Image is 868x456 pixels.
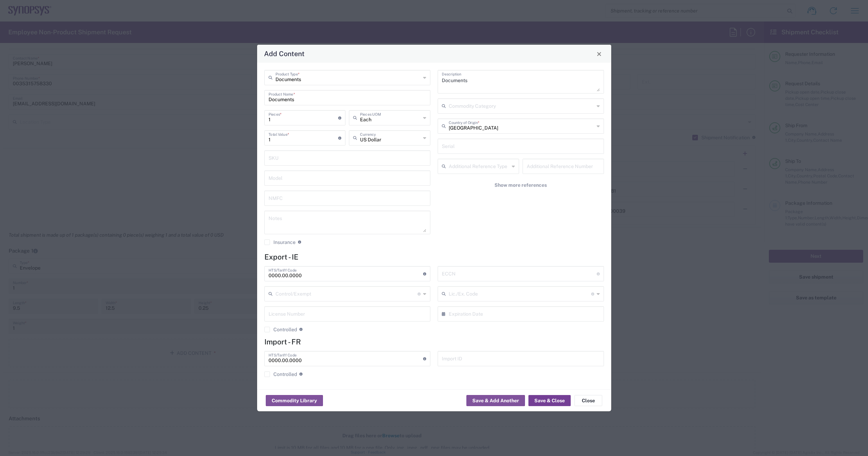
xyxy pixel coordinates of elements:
label: Controlled [264,371,297,377]
button: Commodity Library [266,395,323,406]
button: Save & Add Another [466,395,525,406]
h4: Add Content [264,49,305,59]
h4: Import - FR [264,337,604,346]
label: Controlled [264,327,297,332]
span: Show more references [494,182,547,188]
button: Save & Close [528,395,571,406]
label: Insurance [264,239,296,245]
button: Close [575,395,602,406]
h4: Export - IE [264,253,604,261]
button: Close [594,49,604,59]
